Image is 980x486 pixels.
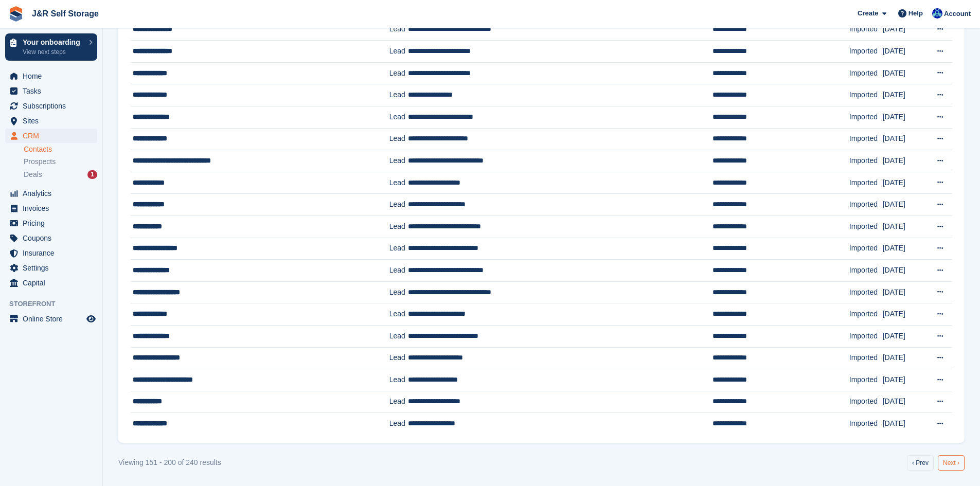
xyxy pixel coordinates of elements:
span: Coupons [23,231,84,245]
a: menu [5,99,97,113]
td: [DATE] [883,172,927,194]
a: menu [5,186,97,201]
img: Steve Revell [932,8,942,19]
span: Help [908,8,923,19]
a: menu [5,246,97,260]
td: [DATE] [883,84,927,106]
td: [DATE] [883,194,927,216]
td: Lead [389,369,408,391]
td: [DATE] [883,347,927,369]
td: Imported [849,128,883,150]
p: View next steps [23,47,84,57]
span: Insurance [23,246,84,260]
a: Next [938,455,965,471]
td: Lead [389,260,408,282]
td: Imported [849,238,883,260]
td: Lead [389,281,408,303]
span: Deals [24,170,42,179]
span: Capital [23,276,84,290]
td: Imported [849,62,883,84]
td: [DATE] [883,413,927,435]
span: Prospects [24,157,56,167]
a: Your onboarding View next steps [5,33,97,61]
a: menu [5,114,97,128]
td: Imported [849,19,883,41]
td: Lead [389,150,408,172]
td: Lead [389,128,408,150]
td: [DATE] [883,325,927,347]
span: Settings [23,261,84,275]
span: Storefront [9,299,102,309]
a: Previous [907,455,934,471]
nav: Pages [905,455,967,471]
a: menu [5,201,97,215]
span: Subscriptions [23,99,84,113]
a: Deals 1 [24,169,97,180]
span: Pricing [23,216,84,230]
td: [DATE] [883,238,927,260]
td: Imported [849,391,883,413]
td: Lead [389,194,408,216]
a: menu [5,261,97,275]
td: Imported [849,41,883,63]
span: Create [858,8,878,19]
div: 1 [87,170,97,179]
td: Lead [389,347,408,369]
td: [DATE] [883,62,927,84]
span: Account [944,9,971,19]
td: [DATE] [883,369,927,391]
td: Lead [389,215,408,238]
td: Imported [849,303,883,326]
td: Imported [849,106,883,128]
span: Home [23,69,84,83]
td: Lead [389,62,408,84]
span: Invoices [23,201,84,215]
td: Imported [849,215,883,238]
td: [DATE] [883,391,927,413]
span: Analytics [23,186,84,201]
td: Imported [849,369,883,391]
td: [DATE] [883,303,927,326]
td: Imported [849,413,883,435]
td: Imported [849,281,883,303]
td: Lead [389,172,408,194]
span: Online Store [23,312,84,326]
a: menu [5,69,97,83]
td: [DATE] [883,281,927,303]
a: Contacts [24,145,97,154]
td: Lead [389,303,408,326]
td: [DATE] [883,150,927,172]
a: Prospects [24,156,97,167]
td: Imported [849,150,883,172]
p: Your onboarding [23,39,84,46]
span: CRM [23,129,84,143]
td: [DATE] [883,41,927,63]
a: menu [5,129,97,143]
a: menu [5,84,97,98]
td: Lead [389,19,408,41]
td: [DATE] [883,215,927,238]
td: Imported [849,194,883,216]
td: Imported [849,325,883,347]
a: menu [5,231,97,245]
a: menu [5,312,97,326]
td: Lead [389,413,408,435]
a: menu [5,276,97,290]
span: Sites [23,114,84,128]
td: Lead [389,41,408,63]
a: menu [5,216,97,230]
td: Imported [849,172,883,194]
td: [DATE] [883,260,927,282]
td: Lead [389,391,408,413]
a: Preview store [85,313,97,325]
td: Imported [849,260,883,282]
td: Imported [849,347,883,369]
td: Lead [389,325,408,347]
td: Imported [849,84,883,106]
td: [DATE] [883,19,927,41]
td: Lead [389,238,408,260]
td: [DATE] [883,128,927,150]
td: Lead [389,106,408,128]
td: [DATE] [883,106,927,128]
a: J&R Self Storage [28,5,103,22]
